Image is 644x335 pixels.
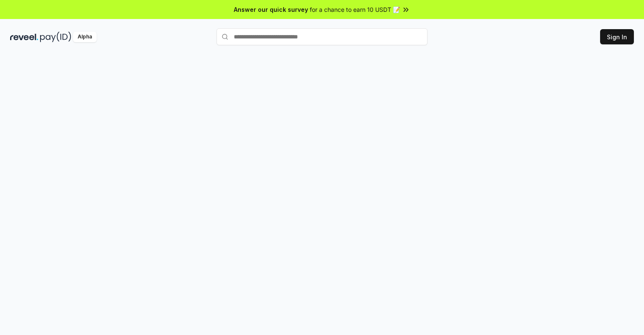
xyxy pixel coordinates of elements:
[310,5,400,14] span: for a chance to earn 10 USDT 📝
[600,29,634,44] button: Sign In
[40,32,71,42] img: pay_id
[73,32,97,42] div: Alpha
[234,5,308,14] span: Answer our quick survey
[10,32,38,42] img: reveel_dark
